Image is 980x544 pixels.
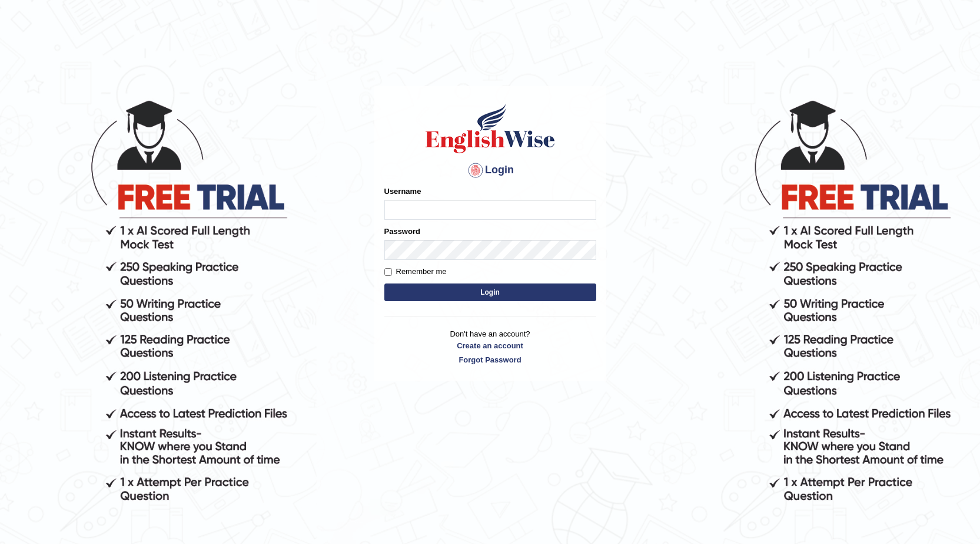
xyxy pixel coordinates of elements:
[384,186,421,197] label: Username
[384,266,447,278] label: Remember me
[384,340,596,351] a: Create an account
[384,328,596,365] p: Don't have an account?
[423,102,557,155] img: Logo of English Wise sign in for intelligent practice with AI
[384,354,596,365] a: Forgot Password
[384,283,596,301] button: Login
[384,161,596,180] h4: Login
[384,268,392,276] input: Remember me
[384,226,420,237] label: Password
